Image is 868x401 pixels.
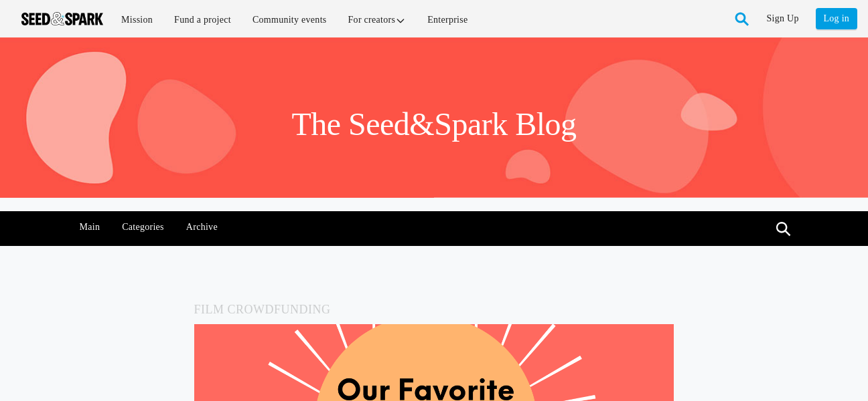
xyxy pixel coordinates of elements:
h5: Film Crowdfunding [194,299,674,319]
a: For creators [339,5,416,34]
a: Enterprise [418,5,477,34]
a: Sign Up [767,8,799,29]
a: Fund a project [165,5,240,34]
h1: The Seed&Spark Blog [291,104,576,144]
a: Categories [115,211,171,243]
a: Community events [243,5,336,34]
a: Main [72,211,107,243]
a: Log in [816,8,857,29]
a: Mission [112,5,162,34]
a: Archive [179,211,224,243]
img: Seed amp; Spark [21,12,103,25]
